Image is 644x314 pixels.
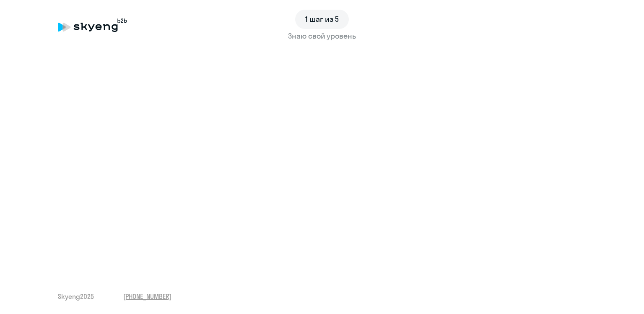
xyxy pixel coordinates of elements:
[58,292,80,301] ya-tr-span: Skyeng
[80,292,94,301] ya-tr-span: 2025
[123,292,171,301] ya-tr-span: [PHONE_NUMBER]
[288,31,356,41] ya-tr-span: Знаю свой уровень
[123,292,171,301] a: [PHONE_NUMBER]
[305,14,339,24] ya-tr-span: 1 шаг из 5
